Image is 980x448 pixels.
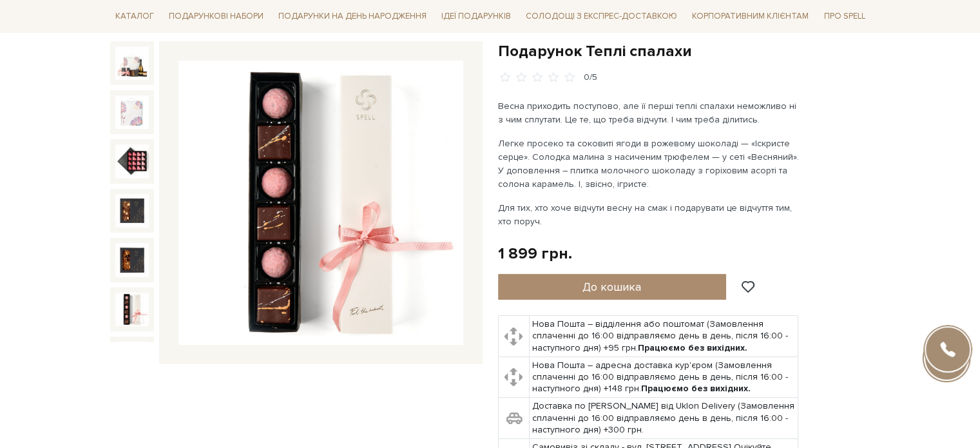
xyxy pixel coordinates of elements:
p: Весна приходить поступово, але її перші теплі спалахи неможливо ні з чим сплутати. Це те, що треб... [498,99,800,126]
td: Доставка по [PERSON_NAME] від Uklon Delivery (Замовлення сплаченні до 16:00 відправляємо день в д... [529,398,798,439]
td: Нова Пошта – адресна доставка кур'єром (Замовлення сплаченні до 16:00 відправляємо день в день, п... [529,356,798,398]
a: Корпоративним клієнтам [687,5,814,27]
h1: Подарунок Теплі спалахи [498,41,870,61]
div: 0/5 [584,72,597,84]
span: Каталог [110,6,159,26]
b: Працюємо без вихідних. [638,342,747,353]
span: Подарунки на День народження [273,6,432,26]
span: Про Spell [818,6,870,26]
span: Ідеї подарунків [436,6,516,26]
b: Працюємо без вихідних. [641,383,751,394]
p: Для тих, хто хоче відчути весну на смак і подарувати це відчуття тим, хто поруч. [498,201,800,228]
img: Подарунок Теплі спалахи [115,46,149,80]
img: Подарунок Теплі спалахи [115,243,149,277]
img: Подарунок Теплі спалахи [115,95,149,129]
a: Солодощі з експрес-доставкою [521,5,682,27]
td: Нова Пошта – відділення або поштомат (Замовлення сплаченні до 16:00 відправляємо день в день, піс... [529,316,798,357]
span: Подарункові набори [164,6,269,26]
div: 1 899 грн. [498,244,572,264]
img: Подарунок Теплі спалахи [115,194,149,228]
button: До кошика [498,274,727,300]
span: До кошика [582,280,641,294]
p: Легке просеко та соковиті ягоди в рожевому шоколаді — «Іскристе серце». Солодка малина з насичени... [498,137,800,191]
img: Подарунок Теплі спалахи [115,293,149,326]
img: Подарунок Теплі спалахи [115,144,149,178]
img: Подарунок Теплі спалахи [115,342,149,375]
img: Подарунок Теплі спалахи [178,61,463,346]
